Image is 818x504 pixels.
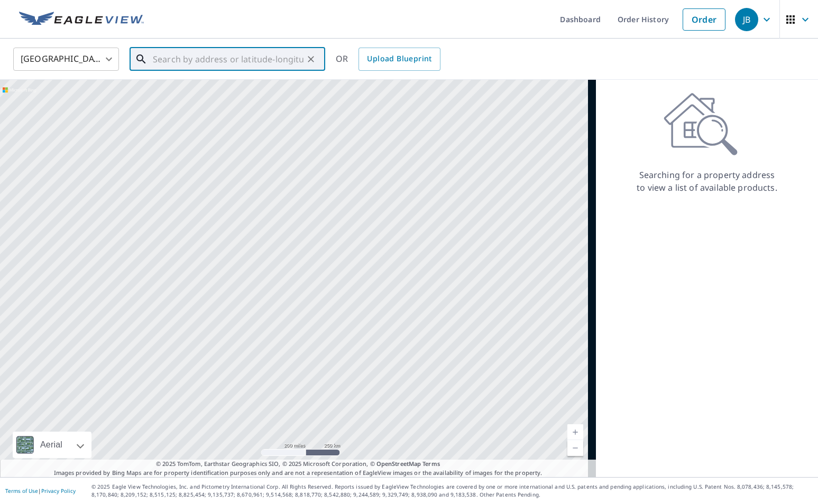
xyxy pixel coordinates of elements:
span: Upload Blueprint [367,52,431,66]
div: [GEOGRAPHIC_DATA] [13,44,119,74]
a: Current Level 5, Zoom Out [567,440,583,456]
div: OR [336,48,440,71]
a: Terms of Use [5,487,38,494]
img: EV Logo [19,12,144,27]
p: | [5,488,76,494]
p: Searching for a property address to view a list of available products. [636,169,778,194]
div: Aerial [37,432,66,458]
input: Search by address or latitude-longitude [153,44,304,74]
button: Clear [304,52,318,67]
p: © 2025 Eagle View Technologies, Inc. and Pictometry International Corp. All Rights Reserved. Repo... [91,483,813,499]
div: Aerial [13,432,91,458]
a: Terms [422,460,440,468]
a: Privacy Policy [41,487,76,494]
a: Upload Blueprint [359,48,440,71]
div: JB [735,8,758,31]
a: Order [683,8,725,31]
a: OpenStreetMap [376,460,421,468]
span: © 2025 TomTom, Earthstar Geographics SIO, © 2025 Microsoft Corporation, © [156,460,440,469]
a: Current Level 5, Zoom In [567,424,583,440]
